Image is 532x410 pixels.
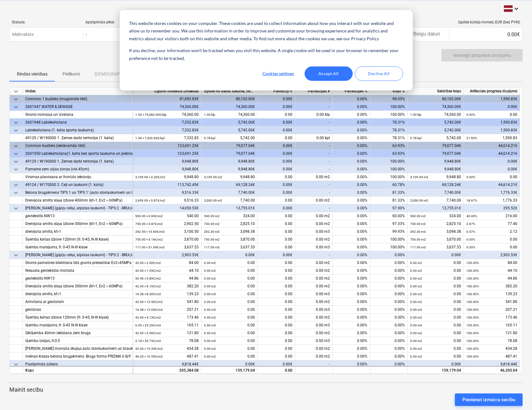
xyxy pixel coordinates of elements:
[25,212,130,220] div: ģeotekstils NW13
[25,111,130,119] div: Grunts nomaiņa un izvešana
[254,66,302,81] button: Cookies settings
[201,204,258,212] div: 13,755.01€
[12,205,20,212] span: keyboard_arrow_down
[201,103,258,111] div: 74,360.00€
[464,150,520,158] div: 44,614.21€
[204,173,255,181] div: 9,948.80
[62,71,80,77] p: Pielikumi
[258,134,295,142] div: 0.00
[464,165,520,173] div: 0.00€
[258,103,295,111] div: 0.00€
[133,158,201,165] div: 9,948.80€
[295,314,333,321] div: 0.00 m2
[12,361,20,368] span: keyboard_arrow_down
[333,228,370,236] div: 0.00%
[25,150,130,158] div: 2601950 Labiekārtošana(1. kārta bez sporta laukuma un piebraucamā ceļa)
[201,119,258,126] div: 5,742.00€
[370,306,408,314] div: 0.00%
[410,212,461,220] div: 324.00
[295,353,333,360] div: 0.00 m2
[204,111,255,119] div: 74,360.00
[129,47,403,62] p: If you decline, your information won’t be tracked when you visit this website. A single cookie wi...
[258,165,295,173] div: 0.00€
[295,243,333,251] div: 0.00 m3
[452,20,520,25] div: Izpilde kārtējā mēnesī, EUR (bez PVN)
[410,136,421,140] small: 0.78 kpl
[333,306,370,314] div: 0.00%
[135,111,199,119] div: 74,360.00
[201,142,258,150] div: 79,077.04€
[295,212,333,220] div: 0.00 m2
[295,126,333,134] div: -
[464,204,520,212] div: 295.52€
[464,251,520,259] div: 2,903.53€
[370,251,408,259] div: 0.00%
[410,175,428,179] small: 3,109.00 m2
[135,173,199,181] div: 9,948.80
[204,214,220,218] small: 540.00 m2
[12,119,20,126] span: keyboard_arrow_down
[333,251,370,259] div: 0.00%
[258,142,295,150] div: 0.00€
[370,119,408,126] div: 78.31%
[258,228,295,236] div: 0.00
[370,220,408,228] div: 97.33%
[333,165,370,173] div: 0.00%
[408,181,464,189] div: 69,128.24€
[295,259,333,267] div: 0.00 m2
[204,212,255,220] div: 324.00
[333,95,370,103] div: 0.00%
[295,111,333,119] div: 0.00 klp
[370,204,408,212] div: 97.90%
[295,251,333,259] div: -
[370,228,408,236] div: 99.93%
[258,259,295,267] div: 0.00
[464,158,520,165] div: 0.00€
[12,95,20,103] span: keyboard_arrow_down
[464,119,520,126] div: 1,590.83€
[295,158,333,165] div: -
[295,150,333,158] div: -
[370,103,408,111] div: 100.00%
[333,290,370,298] div: 0.00%
[333,314,370,321] div: 0.00%
[135,222,163,226] small: 750.00 × 3.87€ / m2
[370,275,408,282] div: 0.00%
[12,103,20,111] span: keyboard_arrow_down
[258,366,295,374] div: 0.00
[333,321,370,329] div: 0.00%
[412,30,441,39] input: Beigu datums
[295,329,333,337] div: 0.00 m2
[295,220,333,228] div: 0.00 m2
[133,126,201,134] div: 7,332.83€
[333,243,370,251] div: 0.00%
[258,353,295,360] div: 0.00
[133,181,201,189] div: 113,742.45€
[25,126,130,134] div: Labiekārtošana (1. kārta sporta laukums)
[258,306,295,314] div: 0.00
[370,212,408,220] div: 60.00%
[295,142,333,150] div: -
[295,282,333,290] div: 0.00 m2
[408,189,464,197] div: 7,740.00€
[333,360,370,368] div: 0.00%
[449,29,522,39] div: 0.00€
[333,353,370,360] div: 0.00%
[370,181,408,189] div: 60.78%
[25,158,130,165] div: 49129 / W190000 1. Zemes darbi teritorijai (1. kārta)
[204,220,255,228] div: 2,825.10
[333,282,370,290] div: 0.00%
[204,197,255,204] div: 7,740.00
[258,204,295,212] div: 0.00€
[370,236,408,243] div: 100.00%
[295,165,333,173] div: -
[410,220,461,228] div: 2,825.10
[333,126,370,134] div: 0.00%
[370,243,408,251] div: 100.00%
[201,165,258,173] div: 9,948.80€
[295,87,333,95] div: Pašreizējais #
[466,175,475,179] small: 0.00%
[408,366,464,374] div: 159,179.04
[370,142,408,150] div: 63.93%
[258,314,295,321] div: 0.00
